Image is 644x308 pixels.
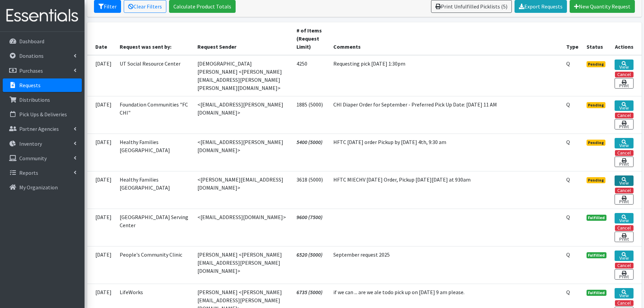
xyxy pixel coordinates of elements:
button: Cancel [615,263,634,268]
abbr: Quantity [566,214,570,220]
td: HFTC [DATE] order Pickup by [DATE] 4th, 9:30 am [329,134,562,171]
td: HFTC MIECHV [DATE] Order, Pickup [DATE][DATE] at 930am [329,171,562,209]
span: Fulfilled [587,290,607,296]
a: View [615,138,633,148]
td: Healthy Families [GEOGRAPHIC_DATA] [116,171,194,209]
abbr: Quantity [566,289,570,295]
p: Dashboard [19,38,44,45]
td: Healthy Families [GEOGRAPHIC_DATA] [116,134,194,171]
a: View [615,251,633,261]
th: Type [562,22,582,55]
abbr: Quantity [566,60,570,67]
p: Reports [19,169,38,176]
td: <[EMAIL_ADDRESS][PERSON_NAME][DOMAIN_NAME]> [193,134,292,171]
button: Cancel [615,72,634,77]
td: 5400 (5000) [292,134,329,171]
abbr: Quantity [566,176,570,183]
a: Print [615,232,633,242]
span: Pending [587,102,606,108]
a: Pick Ups & Deliveries [3,108,82,121]
button: Cancel [615,300,634,306]
td: Requesting pick [DATE] 1:30pm [329,55,562,96]
th: # of Items (Request Limit) [292,22,329,55]
span: Fulfilled [587,215,607,221]
a: Inventory [3,137,82,150]
th: Actions [611,22,641,55]
td: <[PERSON_NAME][EMAIL_ADDRESS][DOMAIN_NAME]> [193,171,292,209]
a: View [615,175,633,186]
button: Cancel [615,225,634,231]
td: Foundation Communities "FC CHI" [116,96,194,134]
td: 1885 (5000) [292,96,329,134]
button: Cancel [615,188,634,193]
td: <[EMAIL_ADDRESS][DOMAIN_NAME]> [193,209,292,246]
p: Inventory [19,140,42,147]
td: People's Community Clinic [116,246,194,284]
th: Comments [329,22,562,55]
td: <[EMAIL_ADDRESS][PERSON_NAME][DOMAIN_NAME]> [193,96,292,134]
p: Community [19,155,47,162]
p: Pick Ups & Deliveries [19,111,67,118]
a: Distributions [3,93,82,106]
td: CHI Diaper Order for September - Preferred Pick Up Date: [DATE] 11 AM [329,96,562,134]
td: 9600 (7500) [292,209,329,246]
a: Donations [3,49,82,63]
a: Partner Agencies [3,122,82,136]
a: Community [3,151,82,165]
a: Print [615,194,633,205]
th: Status [582,22,611,55]
td: [DATE] [87,55,116,96]
a: Print [615,157,633,167]
td: [DATE] [87,134,116,171]
span: Pending [587,61,606,67]
a: Reports [3,166,82,180]
td: 4250 [292,55,329,96]
a: View [615,288,633,299]
td: [DATE] [87,96,116,134]
span: Pending [587,177,606,183]
a: My Organization [3,181,82,194]
a: Print [615,78,633,89]
abbr: Quantity [566,251,570,258]
td: [DATE] [87,209,116,246]
a: View [615,213,633,223]
span: Fulfilled [587,252,607,258]
td: [GEOGRAPHIC_DATA] Serving Center [116,209,194,246]
button: Cancel [615,113,634,118]
p: Requests [19,82,41,89]
a: Requests [3,78,82,92]
a: Dashboard [3,34,82,48]
td: 6520 (5000) [292,246,329,284]
a: Print [615,269,633,280]
span: Pending [587,140,606,146]
p: Distributions [19,96,50,103]
th: Request was sent by: [116,22,194,55]
p: My Organization [19,184,58,191]
td: UT Social Resource Center [116,55,194,96]
td: [PERSON_NAME] <[PERSON_NAME][EMAIL_ADDRESS][PERSON_NAME][DOMAIN_NAME]> [193,246,292,284]
p: Purchases [19,67,43,74]
a: Print [615,119,633,129]
a: Purchases [3,64,82,77]
p: Donations [19,52,44,59]
td: [DATE] [87,171,116,209]
td: 3618 (5000) [292,171,329,209]
th: Request Sender [193,22,292,55]
abbr: Quantity [566,101,570,108]
td: [DATE] [87,246,116,284]
img: HumanEssentials [3,4,82,27]
td: [DEMOGRAPHIC_DATA][PERSON_NAME] <[PERSON_NAME][EMAIL_ADDRESS][PERSON_NAME][PERSON_NAME][DOMAIN_NA... [193,55,292,96]
th: Date [87,22,116,55]
p: Partner Agencies [19,125,59,132]
td: September request 2025 [329,246,562,284]
a: View [615,100,633,111]
button: Cancel [615,150,634,156]
a: View [615,60,633,70]
abbr: Quantity [566,139,570,145]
